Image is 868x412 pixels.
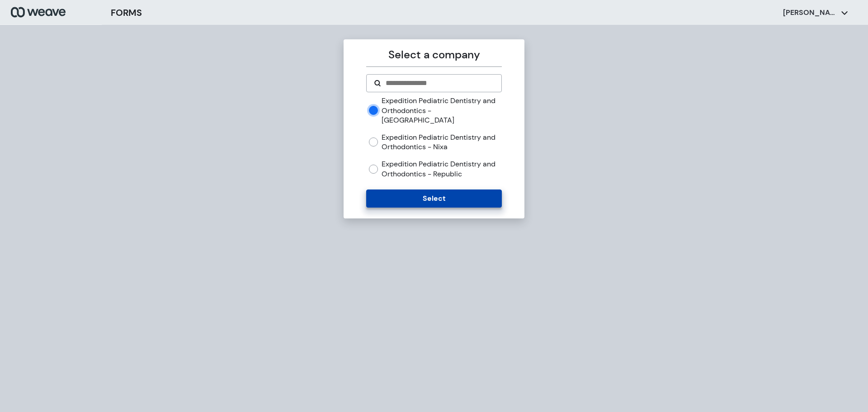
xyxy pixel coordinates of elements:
p: Select a company [366,47,501,63]
h3: FORMS [111,6,142,19]
button: Select [366,189,501,208]
input: Search [385,78,494,89]
label: Expedition Pediatric Dentistry and Orthodontics - Republic [382,159,501,179]
label: Expedition Pediatric Dentistry and Orthodontics - Nixa [382,133,501,152]
label: Expedition Pediatric Dentistry and Orthodontics - [GEOGRAPHIC_DATA] [382,96,501,125]
p: [PERSON_NAME] [783,8,837,18]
